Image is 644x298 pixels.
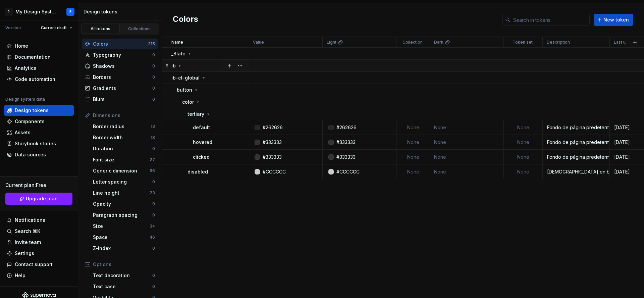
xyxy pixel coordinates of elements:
[543,139,609,146] div: Fondo de página predeterminado. Color base de la interfaz de usuario.
[150,157,155,162] div: 27
[336,124,357,131] div: #262626
[4,127,74,138] a: Assets
[93,156,150,163] div: Font size
[84,26,117,32] div: All tokens
[15,65,36,71] div: Analytics
[182,99,194,105] p: color
[15,151,46,158] div: Data sources
[513,40,533,45] p: Token set
[152,97,155,102] div: 0
[90,243,158,254] a: Z-index0
[263,168,286,175] div: #CCCCCC
[4,270,74,281] button: Help
[614,40,640,45] p: Last updated
[93,201,152,207] div: Opacity
[152,273,155,278] div: 0
[90,210,158,220] a: Paragraph spacing0
[93,134,151,141] div: Border width
[84,8,159,15] div: Design tokens
[4,63,74,73] a: Analytics
[4,237,74,248] a: Invite team
[430,120,504,135] td: None
[327,40,336,45] p: Light
[4,52,74,62] a: Documentation
[396,135,430,150] td: None
[547,40,570,45] p: Description
[4,215,74,226] button: Notifications
[93,63,152,69] div: Shadows
[38,23,75,33] button: Current draft
[396,150,430,164] td: None
[93,245,152,252] div: Z-index
[152,146,155,151] div: 0
[396,120,430,135] td: None
[152,63,155,69] div: 0
[15,76,55,83] div: Code automation
[90,232,158,243] a: Space46
[187,168,208,175] p: disabled
[150,223,155,229] div: 34
[93,234,150,241] div: Space
[263,154,282,160] div: #333333
[173,14,198,26] h2: Colors
[504,135,543,150] td: None
[15,140,56,147] div: Storybook stories
[82,50,158,60] a: Typography0
[93,52,152,58] div: Typography
[263,139,282,146] div: #333333
[15,43,28,49] div: Home
[543,154,609,160] div: Fondo de página predeterminado. Color base de la interfaz de usuario.
[93,85,152,92] div: Gradients
[152,284,155,289] div: 0
[93,223,150,230] div: Size
[93,190,150,196] div: Line height
[594,14,633,26] button: New token
[504,120,543,135] td: None
[151,135,155,140] div: 18
[90,165,158,176] a: Generic dimension66
[41,25,67,31] span: Current draft
[430,164,504,179] td: None
[90,270,158,281] a: Text decoration0
[396,164,430,179] td: None
[15,118,45,125] div: Components
[90,154,158,165] a: Font size27
[150,190,155,196] div: 23
[171,74,200,81] p: ib-ct-global
[90,281,158,292] a: Text case0
[93,167,150,174] div: Generic dimension
[171,40,183,45] p: Name
[93,112,155,119] div: Dimensions
[193,154,210,160] p: clicked
[543,168,609,175] div: [DEMOGRAPHIC_DATA] en background en estado disabled para todos los roles de [PERSON_NAME].
[152,86,155,91] div: 0
[148,41,155,47] div: 315
[152,52,155,58] div: 0
[5,193,72,205] a: Upgrade plan
[152,74,155,80] div: 0
[123,26,156,32] div: Collections
[4,41,74,51] a: Home
[90,221,158,232] a: Size34
[430,150,504,164] td: None
[15,261,53,268] div: Contact support
[93,74,152,81] div: Borders
[15,217,45,223] div: Notifications
[152,201,155,207] div: 0
[15,228,40,235] div: Search ⌘K
[152,212,155,218] div: 0
[150,235,155,240] div: 46
[82,83,158,94] a: Gradients0
[4,259,74,270] button: Contact support
[4,248,74,259] a: Settings
[82,39,158,49] a: Colors315
[171,50,185,57] p: _Slate
[93,261,155,268] div: Options
[171,62,176,69] p: ib
[93,41,148,47] div: Colors
[15,54,51,60] div: Documentation
[90,199,158,209] a: Opacity0
[5,25,21,31] div: Version
[434,40,443,45] p: Dark
[504,150,543,164] td: None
